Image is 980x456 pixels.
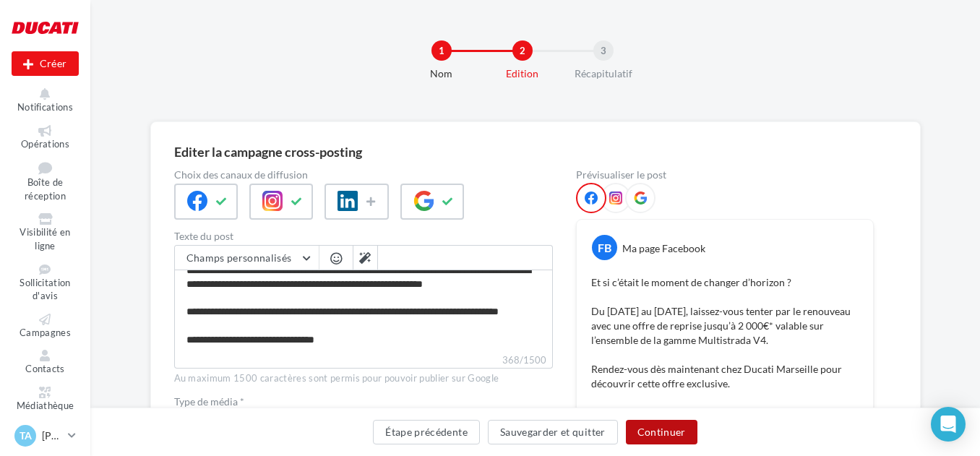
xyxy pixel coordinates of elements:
div: Open Intercom Messenger [931,407,966,442]
span: Médiathèque [17,400,74,411]
div: 3 [593,40,614,61]
div: FB [592,235,617,260]
a: Opérations [12,122,79,153]
button: Continuer [626,420,697,444]
div: Nom [395,66,488,81]
a: Visibilité en ligne [12,210,79,254]
p: Et si c’était le moment de changer d’horizon ? Du [DATE] au [DATE], laissez-vous tenter par le re... [591,275,859,420]
a: Contacts [12,347,79,378]
label: Type de média * [174,397,553,407]
label: Texte du post [174,231,553,241]
a: Médiathèque [12,384,79,415]
div: 2 [512,40,533,61]
button: Créer [12,51,79,76]
a: Boîte de réception [12,158,79,205]
label: 368/1500 [174,353,553,369]
div: Ma page Facebook [622,241,705,256]
div: 1 [431,40,452,61]
a: Sollicitation d'avis [12,261,79,305]
div: Au maximum 1500 caractères sont permis pour pouvoir publier sur Google [174,372,553,385]
button: Sauvegarder et quitter [488,420,618,444]
button: Champs personnalisés [175,246,319,270]
span: Campagnes [20,327,71,338]
span: TA [20,429,32,443]
div: Edition [476,66,569,81]
span: Contacts [25,363,65,374]
a: Campagnes [12,311,79,342]
span: Boîte de réception [25,177,66,202]
label: Choix des canaux de diffusion [174,170,553,180]
span: Notifications [17,101,73,113]
span: Visibilité en ligne [20,227,70,252]
div: Prévisualiser le post [576,170,874,180]
button: Étape précédente [373,420,480,444]
div: Nouvelle campagne [12,51,79,76]
p: [PERSON_NAME] [42,429,62,443]
span: Sollicitation d'avis [20,277,70,302]
div: Récapitulatif [557,66,650,81]
span: Opérations [21,138,69,150]
button: Notifications [12,85,79,116]
div: Editer la campagne cross-posting [174,145,362,158]
span: Champs personnalisés [186,251,292,264]
a: TA [PERSON_NAME] [12,422,79,449]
